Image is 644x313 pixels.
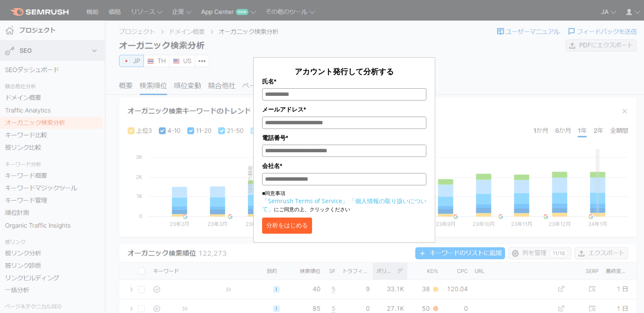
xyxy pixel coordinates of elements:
[262,105,426,114] label: メールアドレス*
[262,218,312,234] button: 分析をはじめる
[262,133,426,143] label: 電話番号*
[262,197,426,213] a: 「個人情報の取り扱いについて」
[262,197,348,205] a: 「Semrush Terms of Service」
[295,66,394,76] span: アカウント発行して分析する
[262,190,426,213] p: ■同意事項 にご同意の上、クリックください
